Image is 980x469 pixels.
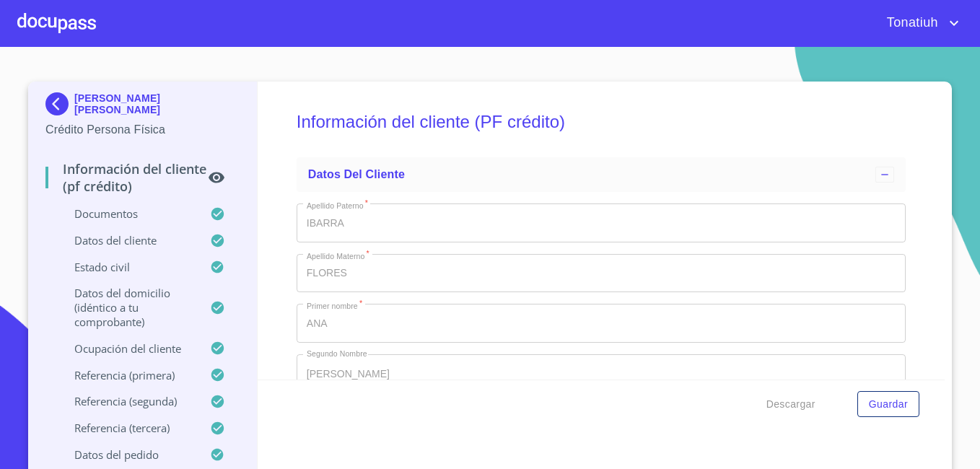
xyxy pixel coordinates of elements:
button: account of current user [876,12,963,35]
div: Datos del cliente [297,157,906,192]
p: Documentos [45,206,210,221]
button: Guardar [857,391,919,418]
span: Tonatiuh [876,12,945,35]
span: Guardar [869,395,908,413]
p: Datos del pedido [45,447,210,462]
p: Datos del cliente [45,233,210,247]
p: Referencia (segunda) [45,394,210,408]
button: Descargar [761,391,821,418]
img: Docupass spot blue [45,92,74,115]
h5: Información del cliente (PF crédito) [297,92,906,152]
p: Datos del domicilio (idéntico a tu comprobante) [45,286,210,329]
p: Estado Civil [45,260,210,274]
p: Crédito Persona Física [45,121,240,139]
p: Referencia (primera) [45,368,210,382]
p: Referencia (tercera) [45,421,210,435]
span: Descargar [766,395,815,413]
p: Información del cliente (PF crédito) [45,160,208,195]
div: [PERSON_NAME] [PERSON_NAME] [45,92,240,121]
p: [PERSON_NAME] [PERSON_NAME] [74,92,240,115]
p: Ocupación del Cliente [45,341,210,356]
span: Datos del cliente [308,168,405,180]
